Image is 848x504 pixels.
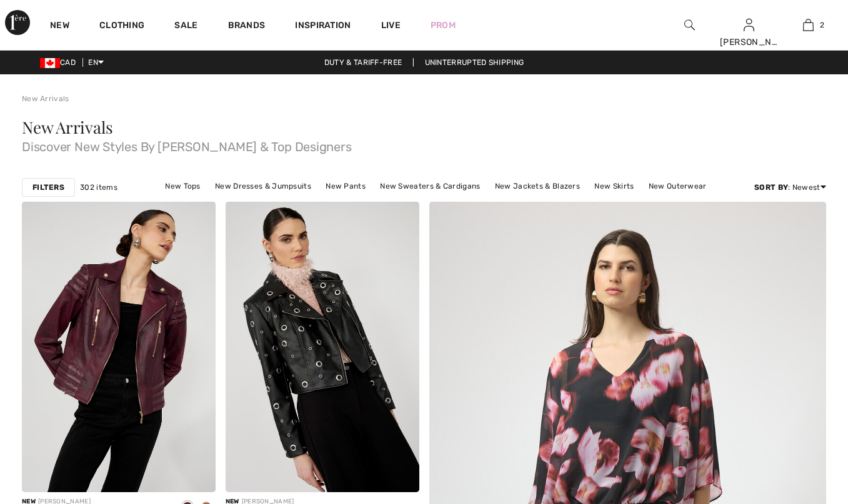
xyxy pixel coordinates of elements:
a: New Jackets & Blazers [489,178,586,194]
a: Brands [228,20,266,33]
img: 1ère Avenue [5,10,30,35]
img: Edgy Biker Leather Jacket Style 253848. Black [226,202,419,492]
span: EN [88,58,104,67]
a: New Tops [159,178,206,194]
strong: Sort By [754,183,788,192]
span: 302 items [80,182,117,193]
a: New Pants [319,178,372,194]
a: Prom [431,19,456,32]
a: Live [381,19,401,32]
img: Leather Biker Jacket Style 253817. Plum [22,202,216,492]
img: search the website [684,17,695,32]
div: : Newest [754,182,826,193]
img: My Info [744,17,754,32]
img: My Bag [803,17,814,32]
span: Discover New Styles By [PERSON_NAME] & Top Designers [22,136,826,153]
span: Inspiration [295,20,351,33]
a: Sale [174,20,197,33]
span: New Arrivals [22,116,112,138]
div: [PERSON_NAME] [720,36,778,49]
a: New Dresses & Jumpsuits [209,178,317,194]
a: New Sweaters & Cardigans [374,178,486,194]
a: New Skirts [588,178,640,194]
a: New Arrivals [22,94,69,103]
span: CAD [40,58,81,67]
a: Clothing [99,20,144,33]
span: 2 [820,19,824,31]
a: Sign In [744,19,754,31]
a: New Outerwear [642,178,713,194]
strong: Filters [32,182,64,193]
a: New [50,20,69,33]
img: Canadian Dollar [40,58,60,68]
a: 2 [779,17,837,32]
